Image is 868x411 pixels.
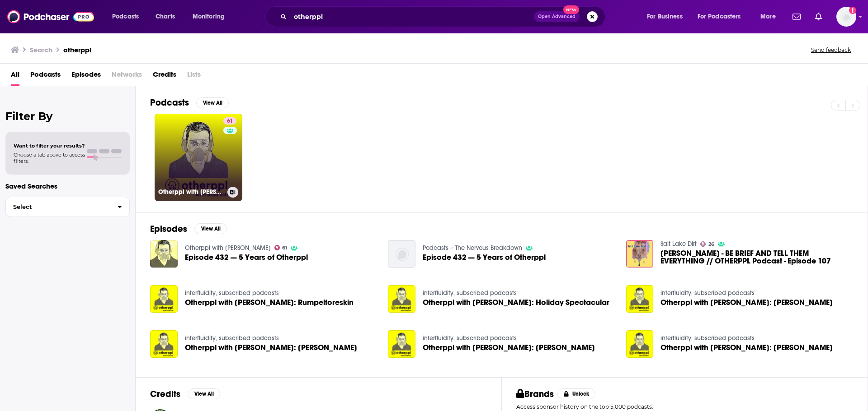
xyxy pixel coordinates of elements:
span: For Business [647,10,683,23]
img: Podchaser - Follow, Share and Rate Podcasts [7,8,94,25]
a: Brad Listi - BE BRIEF AND TELL THEM EVERYTHING // OTHERPPL Podcast - Episode 107 [660,249,853,265]
button: Unlock [557,388,596,399]
svg: Add a profile image [849,7,856,14]
span: 26 [708,242,714,246]
img: User Profile [836,7,856,27]
h2: Credits [150,388,180,400]
button: View All [196,97,229,108]
img: Episode 432 — 5 Years of Otherppl [388,240,415,268]
img: Otherppl with Brad Listi: Tony Tulathimutte [626,330,654,358]
span: Open Advanced [538,14,576,19]
a: Otherppl with Brad Listi: Rumpelforeskin [185,299,354,306]
a: PodcastsView All [150,97,229,108]
span: Otherppl with [PERSON_NAME]: Rumpelforeskin [185,299,354,306]
a: Otherppl with Brad Listi: Mira Lived [423,344,595,351]
span: Choose a tab above to access filters. [14,152,85,164]
a: Credits [153,67,176,86]
span: 61 [227,117,233,126]
h3: Otherppl with [PERSON_NAME] [158,188,224,196]
a: 61 [223,117,236,125]
img: Otherppl with Brad Listi: Rumpelforeskin [150,285,178,313]
a: Episode 432 — 5 Years of Otherppl [423,254,546,261]
p: Saved Searches [5,182,130,190]
a: interfluidity, subscribed podcasts [185,289,279,297]
button: View All [188,388,220,399]
h3: otherppl [63,46,91,54]
span: Networks [112,67,142,86]
span: Charts [156,10,175,23]
p: Access sponsor history on the top 5,000 podcasts. [516,403,853,410]
span: Otherppl with [PERSON_NAME]: [PERSON_NAME] [185,344,357,351]
h2: Episodes [150,223,187,235]
a: Salt Lake Dirt [660,240,697,248]
a: Podcasts [30,67,61,86]
button: open menu [106,9,151,24]
span: Lists [187,67,201,86]
button: View All [194,223,227,234]
img: Otherppl with Brad Listi: Kevin Maloney [150,330,178,358]
h2: Podcasts [150,97,189,108]
span: Logged in as dbartlett [836,7,856,27]
span: Otherppl with [PERSON_NAME]: Holiday Spectacular [423,299,609,306]
span: 61 [282,246,287,250]
a: Otherppl with Brad Listi: Kevin Maloney [185,344,357,351]
img: Brad Listi - BE BRIEF AND TELL THEM EVERYTHING // OTHERPPL Podcast - Episode 107 [626,240,654,268]
a: All [11,67,19,86]
input: Search podcasts, credits, & more... [290,9,534,24]
h3: Search [30,46,52,54]
a: Episode 432 — 5 Years of Otherppl [185,254,308,261]
button: open menu [754,9,787,24]
img: Otherppl with Brad Listi: Holiday Spectacular [388,285,415,313]
button: open menu [692,9,754,24]
button: Show profile menu [836,7,856,27]
a: Otherppl with Brad Listi: Jeff VanderMeer [660,299,833,306]
a: interfluidity, subscribed podcasts [423,289,517,297]
button: open menu [186,9,236,24]
span: Podcasts [112,10,139,23]
span: Otherppl with [PERSON_NAME]: [PERSON_NAME] [660,299,833,306]
a: interfluidity, subscribed podcasts [660,334,755,342]
a: interfluidity, subscribed podcasts [660,289,755,297]
button: Send feedback [808,46,854,54]
button: open menu [641,9,694,24]
span: More [760,10,776,23]
span: New [563,5,580,14]
div: Search podcasts, credits, & more... [274,6,614,27]
a: Show notifications dropdown [811,9,826,24]
a: 61 [274,245,288,250]
img: Otherppl with Brad Listi: Jeff VanderMeer [626,285,654,313]
a: interfluidity, subscribed podcasts [185,334,279,342]
span: For Podcasters [698,10,741,23]
a: EpisodesView All [150,223,227,235]
span: Otherppl with [PERSON_NAME]: [PERSON_NAME] [423,344,595,351]
span: Monitoring [193,10,225,23]
a: Otherppl with Brad Listi [185,244,271,252]
h2: Filter By [5,110,130,123]
span: Want to filter your results? [14,143,85,149]
a: 61Otherppl with [PERSON_NAME] [155,114,242,201]
a: CreditsView All [150,388,220,400]
span: Otherppl with [PERSON_NAME]: [PERSON_NAME] [660,344,833,351]
a: Podcasts – The Nervous Breakdown [423,244,522,252]
img: Episode 432 — 5 Years of Otherppl [150,240,178,268]
a: Charts [150,9,180,24]
a: Episodes [71,67,101,86]
a: interfluidity, subscribed podcasts [423,334,517,342]
a: 26 [700,241,714,247]
h2: Brands [516,388,554,400]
